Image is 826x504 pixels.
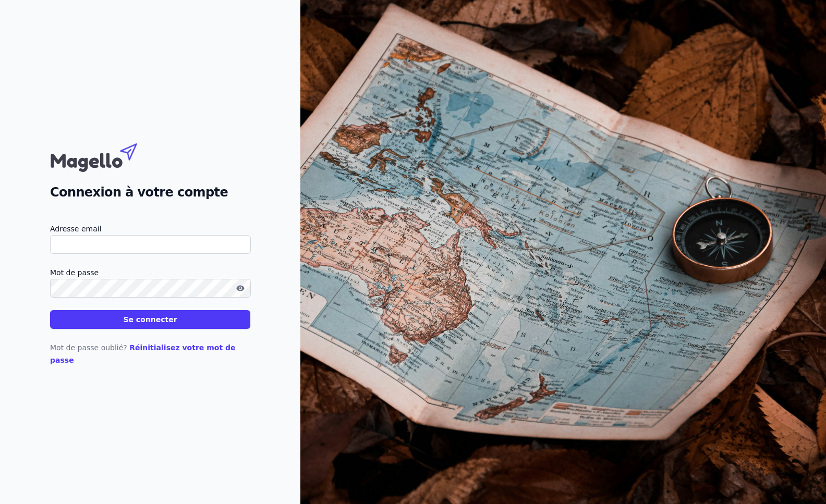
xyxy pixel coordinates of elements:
button: Se connecter [50,310,250,329]
label: Adresse email [50,223,250,235]
p: Mot de passe oublié? [50,341,250,366]
h2: Connexion à votre compte [50,183,250,202]
img: Magello [50,138,160,175]
a: Réinitialisez votre mot de passe [50,343,236,364]
label: Mot de passe [50,266,250,279]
